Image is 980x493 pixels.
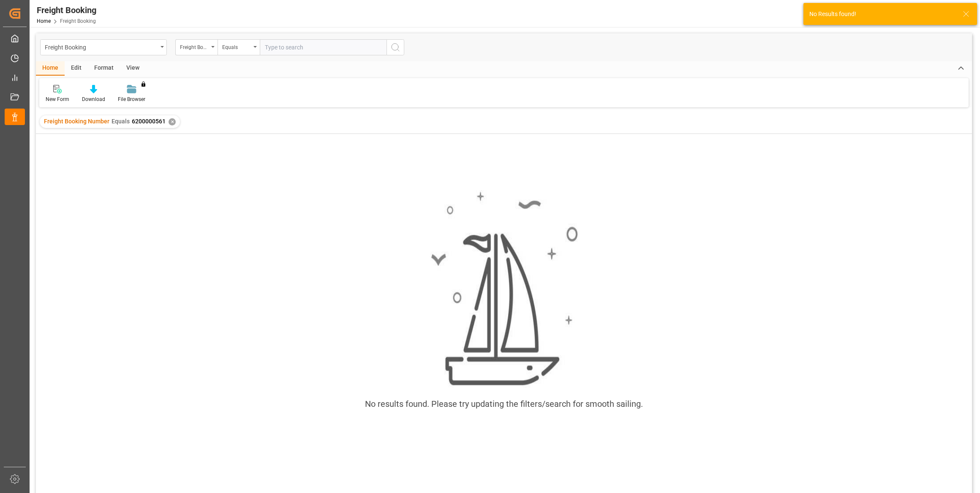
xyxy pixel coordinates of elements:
[430,190,578,387] img: smooth_sailing.jpeg
[132,118,166,125] span: 6200000561
[82,95,105,103] div: Download
[180,41,209,51] div: Freight Booking Number
[37,4,96,16] div: Freight Booking
[37,18,51,24] a: Home
[88,61,120,76] div: Format
[365,398,643,410] div: No results found. Please try updating the filters/search for smooth sailing.
[65,61,88,76] div: Edit
[112,118,130,125] span: Equals
[218,39,260,55] button: open menu
[175,39,218,55] button: open menu
[387,39,404,55] button: search button
[260,39,387,55] input: Type to search
[44,118,109,125] span: Freight Booking Number
[36,61,65,76] div: Home
[46,95,69,103] div: New Form
[45,41,158,52] div: Freight Booking
[169,118,176,125] div: ✕
[120,61,146,76] div: View
[40,39,167,55] button: open menu
[809,10,955,19] div: No Results found!
[222,41,251,51] div: Equals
